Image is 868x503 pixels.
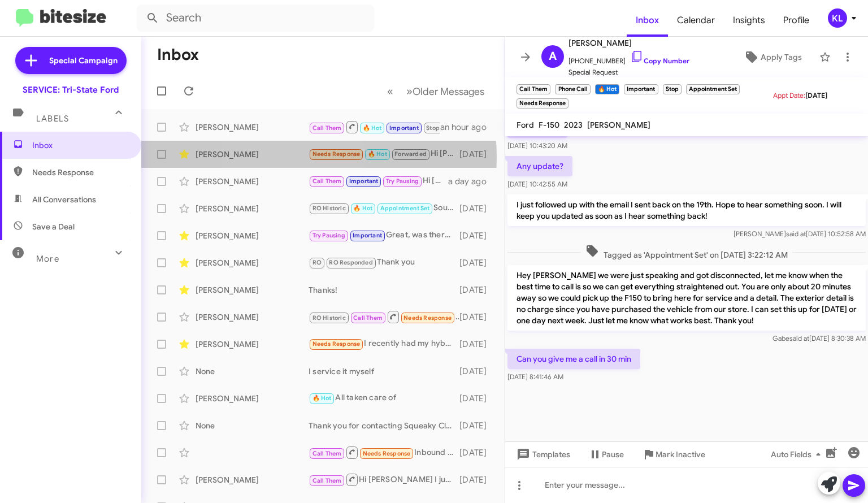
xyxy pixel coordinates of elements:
small: Stop [663,84,682,94]
span: Call Them [313,124,342,132]
span: More [36,254,59,264]
p: Can you give me a call in 30 min [507,349,640,369]
span: Call Them [313,177,342,185]
span: Special Request [568,67,689,78]
div: [DATE] [459,393,496,404]
div: [PERSON_NAME] [196,311,309,323]
nav: Page navigation example [381,80,491,103]
div: a day ago [448,176,496,187]
div: Hi [PERSON_NAME] we can absolutely do [DATE] around noon if that works for you! [309,175,448,188]
span: Ford [517,120,534,130]
span: Call Them [353,314,383,322]
span: [DATE] 10:43:20 AM [507,141,567,150]
span: Needs Response [313,340,361,348]
span: RO [313,259,322,266]
div: Hi [PERSON_NAME] I just tried calling to see how we could help with the maintenance on your Ford.... [309,472,459,487]
span: Auto Fields [771,444,825,465]
button: KL [818,8,856,28]
span: [PERSON_NAME] [DATE] 10:52:58 AM [734,229,866,238]
span: Needs Response [403,314,452,322]
button: Mark Inactive [633,444,714,465]
span: » [406,84,413,98]
span: Inbox [32,140,128,151]
span: Call Them [313,450,342,457]
a: Insights [724,4,774,37]
div: [DATE] [459,420,496,431]
div: [DATE] [459,311,496,323]
span: Tagged as 'Appointment Set' on [DATE] 3:22:12 AM [581,244,792,261]
span: Important [389,124,419,132]
div: KL [828,8,847,28]
div: [DATE] [459,257,496,268]
button: Templates [505,444,579,465]
div: Inbound Call [309,445,459,459]
span: 🔥 Hot [353,205,372,212]
span: Needs Response [363,450,411,457]
span: said at [789,334,809,342]
span: 2023 [564,120,583,130]
span: Appointment Set [380,205,430,212]
a: Calendar [668,4,724,37]
p: I just followed up with the email I sent back on the 19th. Hope to hear something soon. I will ke... [507,194,866,226]
div: [DATE] [459,203,496,214]
span: RO Responded [329,259,372,266]
span: All Conversations [32,194,96,205]
a: Profile [774,4,818,37]
div: [PERSON_NAME] [196,257,309,268]
span: Try Pausing [386,177,419,185]
div: [PERSON_NAME] [196,176,309,187]
a: Copy Number [630,57,689,65]
span: Mark Inactive [656,444,705,465]
p: Hey [PERSON_NAME] we were just speaking and got disconnected, let me know when the best time to c... [507,265,866,331]
div: [PERSON_NAME] [196,230,309,241]
div: [PERSON_NAME] [196,284,309,296]
span: 🔥 Hot [368,150,387,158]
span: Appt Date: [773,91,805,99]
small: Phone Call [555,84,590,94]
div: I service it myself [309,366,459,377]
span: Important [353,232,382,239]
span: 🔥 Hot [313,394,332,402]
div: Inbound Call [309,310,459,324]
button: Next [400,80,491,103]
span: Call Them [313,477,342,484]
span: Important [349,177,379,185]
span: Try Pausing [313,232,345,239]
div: Thank you for contacting Squeaky Clean & Dry, a representative will reply to you as soon as possi... [309,420,459,431]
span: 🔥 Hot [363,124,382,132]
span: Stop [426,124,440,132]
div: SERVICE: Tri-State Ford [23,84,119,96]
button: Auto Fields [762,444,834,465]
div: Hi [PERSON_NAME] the last time that I tried to have my oil changed there I had a 0830 appt. When ... [309,148,459,161]
span: Older Messages [413,85,484,98]
button: Pause [579,444,633,465]
span: Templates [514,444,570,465]
div: [PERSON_NAME] [196,203,309,214]
span: [DATE] 8:41:46 AM [507,372,563,381]
span: Needs Response [313,150,361,158]
span: A [549,47,557,66]
div: [DATE] [459,474,496,485]
span: Apply Tags [761,47,802,67]
button: Apply Tags [731,47,814,67]
small: 🔥 Hot [595,84,619,94]
p: Any update? [507,156,572,176]
div: Thanks! [309,284,459,296]
span: Forwarded [392,149,429,160]
input: Search [137,5,374,32]
div: [DATE] [459,284,496,296]
div: [DATE] [459,230,496,241]
span: RO Historic [313,205,346,212]
div: [PERSON_NAME] [196,474,309,485]
div: an hour ago [440,122,496,133]
span: Save a Deal [32,221,75,232]
span: F-150 [539,120,559,130]
span: Labels [36,114,69,124]
div: All taken care of [309,392,459,405]
span: Gabe [DATE] 8:30:38 AM [772,334,866,342]
span: [DATE] [805,91,827,99]
div: Sounds good. See you then. [309,202,459,215]
a: Special Campaign [15,47,127,74]
button: Previous [380,80,400,103]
